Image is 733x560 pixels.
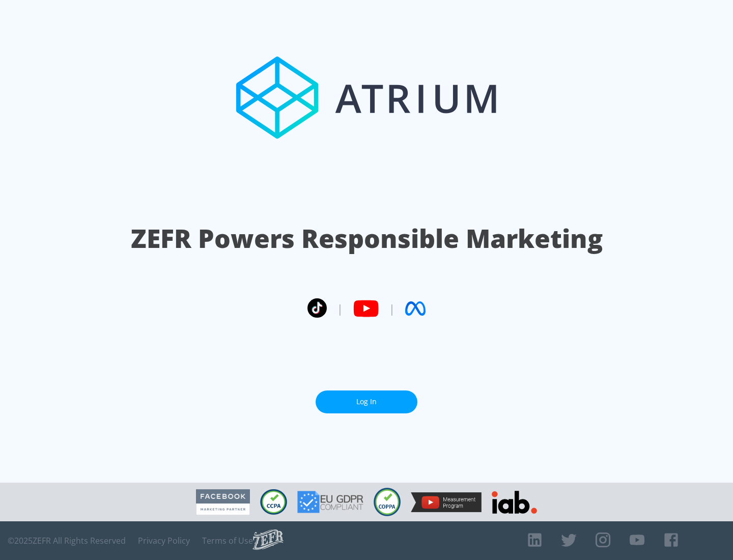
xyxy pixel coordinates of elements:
img: GDPR Compliant [297,491,363,513]
h1: ZEFR Powers Responsible Marketing [131,221,603,256]
a: Log In [316,390,417,413]
img: Facebook Marketing Partner [196,489,250,515]
span: | [337,301,343,316]
a: Privacy Policy [138,536,190,546]
span: | [389,301,395,316]
a: Terms of Use [202,536,253,546]
img: CCPA Compliant [260,489,287,515]
img: COPPA Compliant [374,488,401,516]
img: IAB [492,491,537,514]
span: © 2025 ZEFR All Rights Reserved [8,536,126,546]
img: YouTube Measurement Program [411,492,482,512]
